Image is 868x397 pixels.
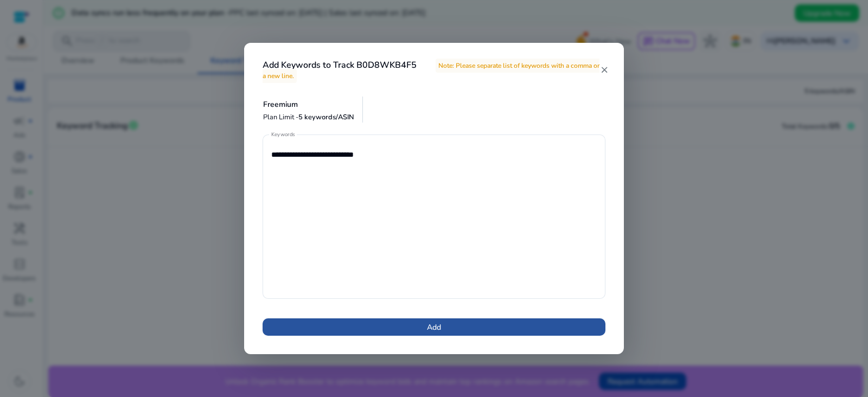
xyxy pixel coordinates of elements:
[600,65,609,75] mat-icon: close
[298,112,354,122] span: 5 keywords/ASIN
[263,100,354,110] h5: Freemium
[263,318,605,336] button: Add
[271,131,295,138] mat-label: Keywords
[263,60,600,81] h4: Add Keywords to Track B0D8WKB4F5
[263,112,354,123] p: Plan Limit -
[263,59,599,83] span: Note: Please separate list of keywords with a comma or a new line.
[427,322,441,333] span: Add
